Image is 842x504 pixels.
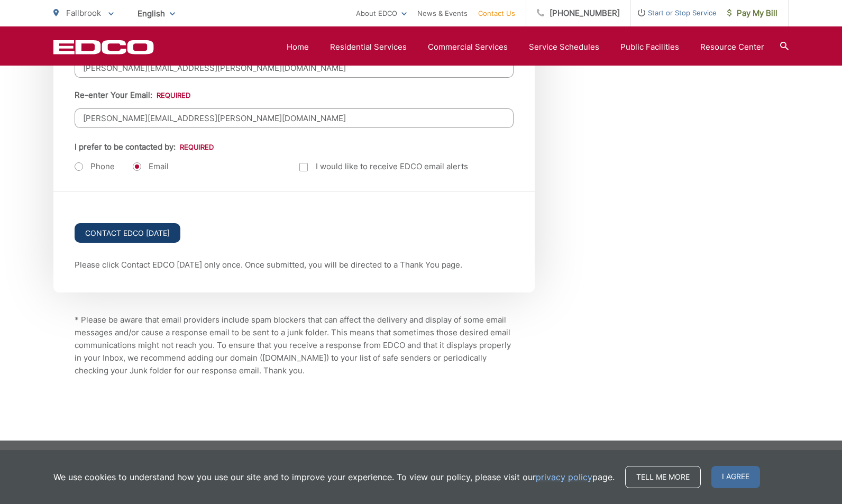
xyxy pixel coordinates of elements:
p: * Please be aware that email providers include spam blockers that can affect the delivery and dis... [75,314,514,377]
label: I prefer to be contacted by: [75,142,214,152]
a: privacy policy [536,471,592,483]
span: Pay My Bill [727,7,777,20]
a: Resource Center [700,41,764,53]
span: Fallbrook [66,8,101,18]
p: Please click Contact EDCO [DATE] only once. Once submitted, you will be directed to a Thank You p... [75,259,514,271]
input: Contact EDCO [DATE] [75,223,180,243]
a: Residential Services [330,41,407,53]
a: News & Events [417,7,468,20]
p: We use cookies to understand how you use our site and to improve your experience. To view our pol... [53,471,615,483]
span: I agree [711,466,760,488]
a: Tell me more [625,466,701,488]
a: Home [287,41,309,53]
a: Commercial Services [428,41,508,53]
label: Re-enter Your Email: [75,90,190,100]
a: Public Facilities [620,41,679,53]
label: Phone [75,161,115,172]
label: Email [133,161,169,172]
a: Contact Us [478,7,515,20]
span: English [130,4,183,23]
a: EDCD logo. Return to the homepage. [53,40,154,54]
a: About EDCO [356,7,407,20]
label: I would like to receive EDCO email alerts [299,160,468,173]
a: Service Schedules [529,41,599,53]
